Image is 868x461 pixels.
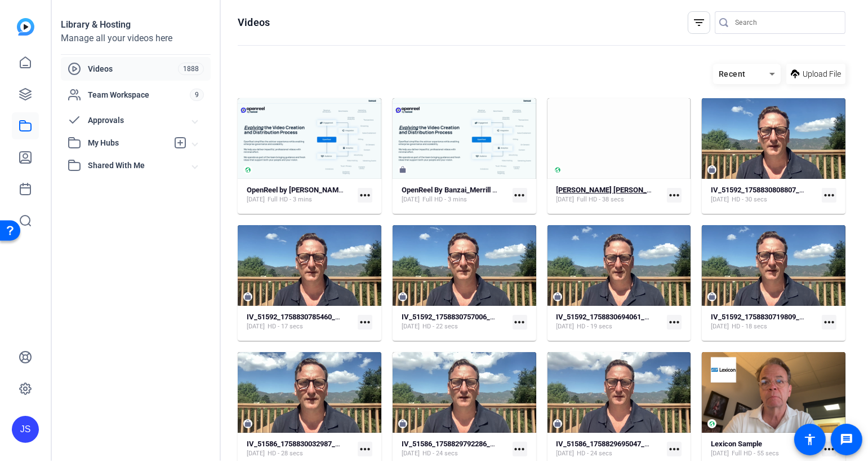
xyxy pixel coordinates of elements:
[247,449,265,458] span: [DATE]
[557,440,663,458] a: IV_51586_1758829695047_webcam[DATE]HD - 24 secs
[711,449,729,458] span: [DATE]
[822,188,836,203] mat-icon: more_horiz
[268,449,303,458] span: HD - 28 secs
[422,195,467,204] span: Full HD - 3 mins
[711,186,827,194] strong: IV_51592_1758830808807_webcam
[88,63,178,74] span: Videos
[402,449,420,458] span: [DATE]
[803,433,817,446] mat-icon: accessibility
[557,313,673,321] strong: IV_51592_1758830694061_webcam
[358,188,372,203] mat-icon: more_horiz
[803,68,841,80] span: Upload File
[577,195,625,204] span: Full HD - 38 secs
[513,188,527,203] mat-icon: more_horiz
[735,16,836,29] input: Search
[247,440,363,448] strong: IV_51586_1758830032987_webcam
[247,313,353,331] a: IV_51592_1758830785460_webcam[DATE]HD - 17 secs
[88,115,193,126] span: Approvals
[719,69,746,78] span: Recent
[178,63,204,75] span: 1888
[667,315,682,330] mat-icon: more_horiz
[12,416,39,443] div: JS
[732,195,767,204] span: HD - 30 secs
[557,313,663,331] a: IV_51592_1758830694061_webcam[DATE]HD - 19 secs
[711,313,827,321] strong: IV_51592_1758830719809_webcam
[402,322,420,331] span: [DATE]
[402,313,508,331] a: IV_51592_1758830757006_webcam[DATE]HD - 22 secs
[247,186,353,204] a: OpenReel by [PERSON_NAME]/BOA[DATE]Full HD - 3 mins
[402,440,508,458] a: IV_51586_1758829792286_webcam[DATE]HD - 24 secs
[402,313,518,321] strong: IV_51592_1758830757006_webcam
[557,440,673,448] strong: IV_51586_1758829695047_webcam
[61,109,211,131] mat-expansion-panel-header: Approvals
[358,442,372,456] mat-icon: more_horiz
[786,64,845,84] button: Upload File
[247,195,265,204] span: [DATE]
[732,322,767,331] span: HD - 18 secs
[711,195,729,204] span: [DATE]
[247,322,265,331] span: [DATE]
[840,433,853,446] mat-icon: message
[513,442,527,456] mat-icon: more_horiz
[557,449,575,458] span: [DATE]
[822,442,836,456] mat-icon: more_horiz
[61,32,211,45] div: Manage all your videos here
[247,186,362,194] strong: OpenReel by [PERSON_NAME]/BOA
[268,195,312,204] span: Full HD - 3 mins
[402,186,576,194] strong: OpenReel By Banzai_Merrill [PERSON_NAME].pptx (2)
[17,18,34,36] img: blue-gradient.svg
[190,89,204,101] span: 9
[557,186,663,204] a: [PERSON_NAME] [PERSON_NAME] / Bank of America[DATE]Full HD - 38 secs
[557,186,730,194] strong: [PERSON_NAME] [PERSON_NAME] / Bank of America
[402,195,420,204] span: [DATE]
[711,186,817,204] a: IV_51592_1758830808807_webcam[DATE]HD - 30 secs
[667,188,682,203] mat-icon: more_horiz
[711,440,762,448] strong: Lexicon Sample
[61,154,211,177] mat-expansion-panel-header: Shared With Me
[88,89,190,100] span: Team Workspace
[732,449,779,458] span: Full HD - 55 secs
[557,322,575,331] span: [DATE]
[577,322,613,331] span: HD - 19 secs
[88,160,193,172] span: Shared With Me
[402,440,518,448] strong: IV_51586_1758829792286_webcam
[692,16,706,29] mat-icon: filter_list
[711,313,817,331] a: IV_51592_1758830719809_webcam[DATE]HD - 18 secs
[557,195,575,204] span: [DATE]
[358,315,372,330] mat-icon: more_horiz
[247,313,363,321] strong: IV_51592_1758830785460_webcam
[711,322,729,331] span: [DATE]
[577,449,613,458] span: HD - 24 secs
[667,442,682,456] mat-icon: more_horiz
[61,18,211,32] div: Library & Hosting
[422,449,458,458] span: HD - 24 secs
[422,322,458,331] span: HD - 22 secs
[88,137,168,149] span: My Hubs
[711,440,817,458] a: Lexicon Sample[DATE]Full HD - 55 secs
[822,315,836,330] mat-icon: more_horiz
[513,315,527,330] mat-icon: more_horiz
[268,322,303,331] span: HD - 17 secs
[61,131,211,154] mat-expansion-panel-header: My Hubs
[238,16,270,29] h1: Videos
[247,440,353,458] a: IV_51586_1758830032987_webcam[DATE]HD - 28 secs
[402,186,508,204] a: OpenReel By Banzai_Merrill [PERSON_NAME].pptx (2)[DATE]Full HD - 3 mins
